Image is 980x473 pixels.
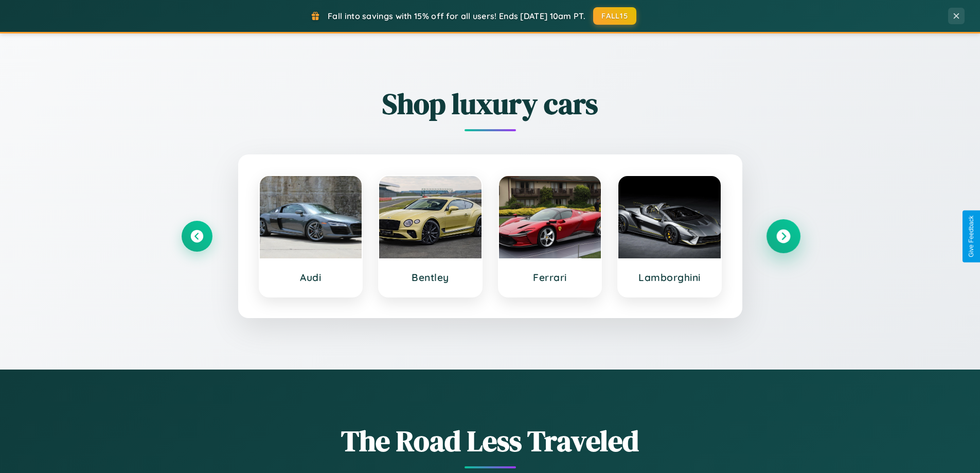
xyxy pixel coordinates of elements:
[968,216,975,257] div: Give Feedback
[182,84,799,124] h2: Shop luxury cars
[270,271,352,284] h3: Audi
[389,271,471,284] h3: Bentley
[629,271,710,284] h3: Lamborghini
[593,7,636,25] button: FALL15
[509,271,591,284] h3: Ferrari
[328,11,585,21] span: Fall into savings with 15% off for all users! Ends [DATE] 10am PT.
[182,421,799,461] h1: The Road Less Traveled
